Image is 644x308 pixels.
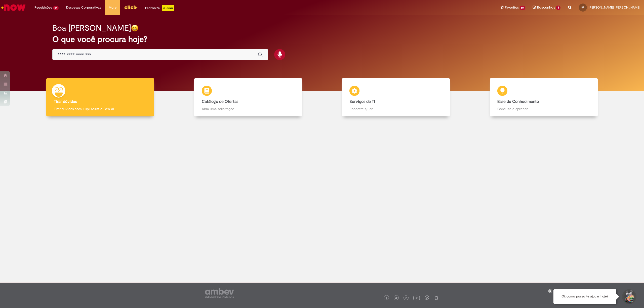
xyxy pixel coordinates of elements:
[537,5,555,10] span: Rascunhos
[202,99,238,104] b: Catálogo de Ofertas
[54,106,147,111] p: Tirar dúvidas com Lupi Assist e Gen Ai
[202,106,295,111] p: Abra uma solicitação
[621,289,636,304] button: Iniciar Conversa de Suporte
[145,5,174,11] div: Padroniza
[556,6,560,10] span: 3
[505,5,519,10] span: Favoritos
[322,78,470,117] a: Serviços de TI Encontre ajuda
[497,99,539,104] b: Base de Conhecimento
[34,5,52,10] span: Requisições
[52,24,131,32] h2: Boa [PERSON_NAME]
[581,6,584,9] span: SP
[385,297,388,299] img: logo_footer_facebook.png
[1,3,26,13] img: ServiceNow
[470,78,618,117] a: Base de Conhecimento Consulte e aprenda
[174,78,322,117] a: Catálogo de Ofertas Abra uma solicitação
[54,99,77,104] b: Tirar dúvidas
[124,4,138,11] img: click_logo_yellow_360x200.png
[26,78,174,117] a: Tirar dúvidas Tirar dúvidas com Lupi Assist e Gen Ai
[413,294,420,301] img: logo_footer_youtube.png
[131,24,138,32] img: happy-face.png
[395,297,397,299] img: logo_footer_twitter.png
[553,289,616,304] div: Oi, como posso te ajudar hoje?
[53,6,59,10] span: 24
[205,288,234,298] img: logo_footer_ambev_rotulo_gray.png
[349,99,375,104] b: Serviços de TI
[162,5,174,11] p: +GenAi
[52,35,592,44] h2: O que você procura hoje?
[588,5,640,10] span: [PERSON_NAME] [PERSON_NAME]
[434,295,438,300] img: logo_footer_naosei.png
[533,5,560,10] a: Rascunhos
[405,297,407,300] img: logo_footer_linkedin.png
[497,106,590,111] p: Consulte e aprenda
[349,106,442,111] p: Encontre ajuda
[425,295,429,300] img: logo_footer_workplace.png
[109,5,116,10] span: More
[520,6,526,10] span: 60
[66,5,101,10] span: Despesas Corporativas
